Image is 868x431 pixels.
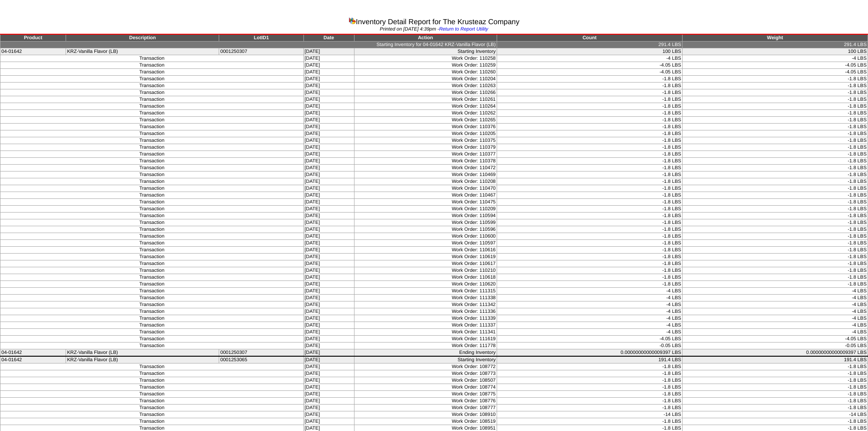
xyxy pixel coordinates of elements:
[682,411,868,418] td: -14 LBS
[354,89,497,96] td: Work Order: 110266
[303,288,354,295] td: [DATE]
[303,405,354,411] td: [DATE]
[497,124,682,130] td: -1.8 LBS
[497,418,682,425] td: -1.8 LBS
[303,185,354,192] td: [DATE]
[497,398,682,405] td: -1.8 LBS
[303,267,354,274] td: [DATE]
[682,83,868,89] td: -1.8 LBS
[682,103,868,110] td: -1.8 LBS
[497,178,682,185] td: -1.8 LBS
[682,151,868,158] td: -1.8 LBS
[0,356,66,363] td: 04-01642
[682,96,868,103] td: -1.8 LBS
[0,62,304,69] td: Transaction
[497,240,682,247] td: -1.8 LBS
[497,336,682,343] td: -4.05 LBS
[682,308,868,315] td: -4 LBS
[354,301,497,308] td: Work Order: 111342
[354,34,497,42] td: Action
[354,130,497,137] td: Work Order: 110205
[497,391,682,398] td: -1.8 LBS
[349,17,356,24] img: graph.gif
[303,89,354,96] td: [DATE]
[303,233,354,240] td: [DATE]
[497,158,682,165] td: -1.8 LBS
[354,124,497,130] td: Work Order: 110376
[354,158,497,165] td: Work Order: 110378
[303,199,354,206] td: [DATE]
[682,418,868,425] td: -1.8 LBS
[354,260,497,267] td: Work Order: 110617
[354,165,497,171] td: Work Order: 110472
[682,267,868,274] td: -1.8 LBS
[497,281,682,288] td: -1.8 LBS
[497,34,682,42] td: Count
[497,110,682,117] td: -1.8 LBS
[497,219,682,226] td: -1.8 LBS
[303,391,354,398] td: [DATE]
[354,411,497,418] td: Work Order: 108910
[497,76,682,83] td: -1.8 LBS
[0,411,304,418] td: Transaction
[682,185,868,192] td: -1.8 LBS
[303,377,354,384] td: [DATE]
[682,329,868,336] td: -4 LBS
[0,199,304,206] td: Transaction
[0,34,66,42] td: Product
[497,96,682,103] td: -1.8 LBS
[303,151,354,158] td: [DATE]
[682,295,868,301] td: -4 LBS
[497,343,682,349] td: -0.05 LBS
[497,377,682,384] td: -1.8 LBS
[0,336,304,343] td: Transaction
[682,124,868,130] td: -1.8 LBS
[0,370,304,377] td: Transaction
[682,405,868,411] td: -1.8 LBS
[354,322,497,329] td: Work Order: 111337
[0,192,304,199] td: Transaction
[354,117,497,124] td: Work Order: 110265
[497,137,682,144] td: -1.8 LBS
[354,96,497,103] td: Work Order: 110261
[497,151,682,158] td: -1.8 LBS
[303,48,354,55] td: [DATE]
[497,48,682,55] td: 100 LBS
[354,151,497,158] td: Work Order: 110377
[497,260,682,267] td: -1.8 LBS
[0,206,304,213] td: Transaction
[682,240,868,247] td: -1.8 LBS
[497,274,682,281] td: -1.8 LBS
[303,69,354,76] td: [DATE]
[303,295,354,301] td: [DATE]
[0,185,304,192] td: Transaction
[0,219,304,226] td: Transaction
[0,260,304,267] td: Transaction
[354,171,497,178] td: Work Order: 110469
[354,226,497,233] td: Work Order: 110596
[354,213,497,219] td: Work Order: 110594
[303,411,354,418] td: [DATE]
[354,69,497,76] td: Work Order: 110260
[497,295,682,301] td: -4 LBS
[66,48,219,55] td: KRZ-Vanilla Flavor (LB)
[682,363,868,370] td: -1.8 LBS
[682,76,868,83] td: -1.8 LBS
[303,171,354,178] td: [DATE]
[497,226,682,233] td: -1.8 LBS
[354,363,497,370] td: Work Order: 108772
[497,144,682,151] td: -1.8 LBS
[0,377,304,384] td: Transaction
[497,247,682,254] td: -1.8 LBS
[303,247,354,254] td: [DATE]
[354,370,497,377] td: Work Order: 108773
[682,349,868,357] td: 0.00000000000009397 LBS
[682,199,868,206] td: -1.8 LBS
[303,206,354,213] td: [DATE]
[0,247,304,254] td: Transaction
[303,349,354,357] td: [DATE]
[0,405,304,411] td: Transaction
[354,137,497,144] td: Work Order: 110375
[303,308,354,315] td: [DATE]
[682,206,868,213] td: -1.8 LBS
